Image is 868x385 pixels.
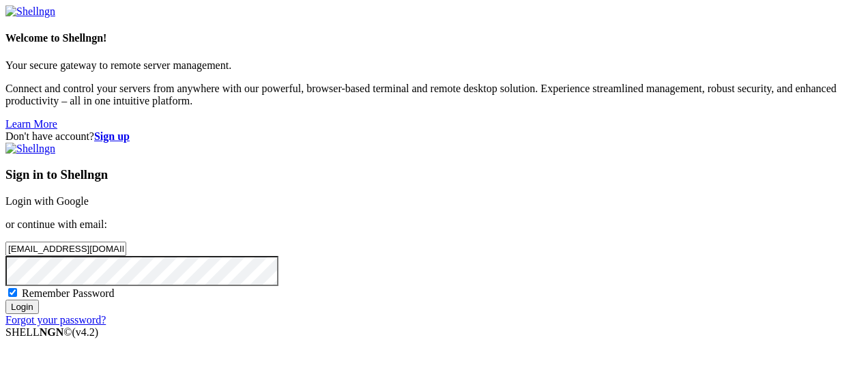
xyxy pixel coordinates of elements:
[5,242,126,256] input: Email address
[5,326,98,338] span: SHELL ©
[22,287,115,299] span: Remember Password
[5,167,863,182] h3: Sign in to Shellngn
[5,130,863,143] div: Don't have account?
[5,195,89,207] a: Login with Google
[94,130,130,142] a: Sign up
[5,59,863,72] p: Your secure gateway to remote server management.
[40,326,64,338] b: NGN
[5,143,55,155] img: Shellngn
[5,83,863,107] p: Connect and control your servers from anywhere with our powerful, browser-based terminal and remo...
[5,300,39,314] input: Login
[5,314,106,326] a: Forgot your password?
[72,326,99,338] span: 4.2.0
[5,218,863,231] p: or continue with email:
[5,32,863,44] h4: Welcome to Shellngn!
[5,118,57,130] a: Learn More
[5,5,55,18] img: Shellngn
[8,288,17,297] input: Remember Password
